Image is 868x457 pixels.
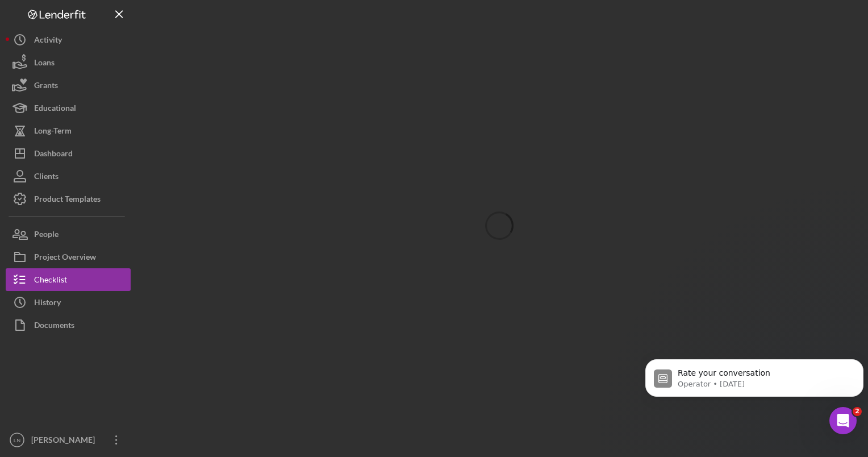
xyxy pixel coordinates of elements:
[6,223,131,246] button: People
[6,291,131,314] button: History
[34,291,61,317] div: History
[6,188,131,210] button: Product Templates
[34,223,59,248] div: People
[6,97,131,119] button: Educational
[6,51,131,74] button: Loans
[34,188,101,213] div: Product Templates
[34,246,96,271] div: Project Overview
[34,97,76,122] div: Educational
[34,268,67,294] div: Checklist
[6,74,131,97] button: Grants
[6,119,131,142] button: Long-Term
[34,51,55,77] div: Loans
[6,246,131,268] button: Project Overview
[34,28,62,54] div: Activity
[6,314,131,336] button: Documents
[6,429,131,451] button: LN[PERSON_NAME]
[6,165,131,188] button: Clients
[34,119,72,145] div: Long-Term
[6,268,131,291] button: Checklist
[14,437,20,443] text: LN
[34,165,59,190] div: Clients
[6,28,131,51] button: Activity
[34,74,58,99] div: Grants
[829,407,857,434] iframe: Intercom live chat
[6,142,131,165] button: Dashboard
[34,142,73,168] div: Dashboard
[853,407,862,416] span: 2
[34,314,74,339] div: Documents
[641,335,868,426] iframe: Intercom notifications message
[28,429,102,454] div: [PERSON_NAME]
